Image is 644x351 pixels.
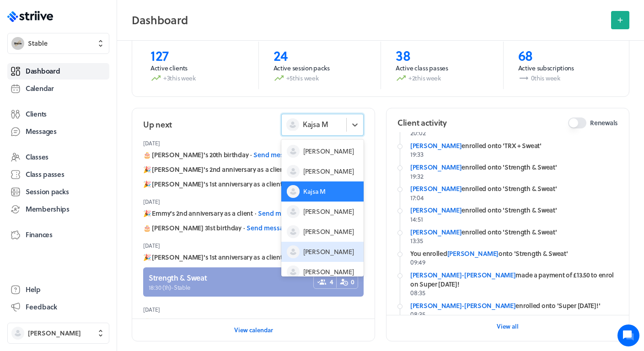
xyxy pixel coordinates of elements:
[26,302,57,312] span: Feedback
[274,47,366,64] p: 24
[274,64,366,73] p: Active session packs
[243,223,245,233] span: ·
[303,227,354,236] span: [PERSON_NAME]
[497,322,519,330] span: View all
[26,152,48,162] span: Classes
[518,64,611,73] p: Active subscriptions
[7,80,109,97] a: Calendar
[351,277,354,287] span: 0
[28,39,48,48] span: Stable
[410,271,618,288] div: made a payment of £13.50 to enrol on Super [DATE]!
[28,329,81,338] span: [PERSON_NAME]
[410,184,618,193] div: enrolled onto 'Strength & Sweat'
[303,147,354,156] span: [PERSON_NAME]
[143,302,364,317] header: [DATE]
[143,165,364,174] div: 🎉 [PERSON_NAME]'s 2nd anniversary as a client
[258,209,303,218] button: Send message
[410,228,618,237] div: enrolled onto 'Strength & Sweat'
[136,42,258,89] a: 127Active clients+3this week
[410,205,462,215] a: [PERSON_NAME]
[7,149,109,165] a: Classes
[410,301,515,310] a: [PERSON_NAME]-[PERSON_NAME]
[143,136,364,150] header: [DATE]
[7,166,109,183] a: Class passes
[150,73,244,84] p: +3 this week
[303,119,328,129] span: Kajsa M
[396,47,488,64] p: 38
[410,141,618,150] div: enrolled onto 'TRX + Sweat'
[143,119,172,130] h2: Up next
[330,277,333,287] span: 4
[410,227,462,237] a: [PERSON_NAME]
[303,207,354,216] span: [PERSON_NAME]
[518,73,611,84] p: 0 this week
[410,270,515,280] a: [PERSON_NAME]-[PERSON_NAME]
[7,201,109,218] a: Memberships
[410,162,462,172] a: [PERSON_NAME]
[132,11,606,29] h2: Dashboard
[590,118,618,128] span: Renewals
[247,223,291,233] button: Send message
[26,127,57,136] span: Messages
[503,42,626,89] a: 68Active subscriptions0this week
[7,323,109,344] button: [PERSON_NAME]
[396,73,488,84] p: +2 this week
[27,157,163,175] input: Search articles
[143,317,364,326] div: 🎂 [PERSON_NAME]'s 41st birthday
[7,33,109,54] button: StableStable
[12,142,171,153] p: Find an answer quickly
[410,184,462,193] a: [PERSON_NAME]
[497,317,519,335] button: View all
[14,61,169,90] h2: We're here to help. Ask us anything!
[26,84,54,93] span: Calendar
[14,106,169,125] button: New conversation
[7,184,109,200] a: Session packs
[26,187,69,197] span: Session packs
[396,64,488,73] p: Active class passes
[26,204,70,214] span: Memberships
[7,63,109,80] a: Dashboard
[26,170,64,179] span: Class passes
[150,64,244,73] p: Active clients
[410,141,462,150] a: [PERSON_NAME]
[253,150,298,160] button: Send message
[14,44,169,59] h1: Hi [PERSON_NAME]
[303,267,354,277] span: [PERSON_NAME]
[410,288,618,298] p: 08:35
[7,282,109,298] a: Help
[410,310,618,319] p: 08:35
[410,258,618,267] p: 09:49
[143,150,364,160] div: 🎂 [PERSON_NAME]'s 20th birthday
[252,317,296,326] button: Send message
[11,37,24,50] img: Stable
[234,321,273,339] button: View calendar
[143,209,364,218] div: 🎉 Emmy's 2nd anniversary as a client
[26,285,41,294] span: Help
[143,253,364,262] div: 🎉 [PERSON_NAME]'s 1st anniversary as a client
[410,163,618,172] div: enrolled onto 'Strength & Sweat'
[381,42,503,89] a: 38Active class passes+2this week
[410,150,618,159] p: 19:33
[568,117,586,128] button: Renewals
[303,247,354,256] span: [PERSON_NAME]
[143,238,364,253] header: [DATE]
[7,227,109,243] a: Finances
[410,206,618,215] div: enrolled onto 'Strength & Sweat'
[410,249,618,258] div: You enrolled onto 'Strength & Sweat'
[617,324,639,346] iframe: gist-messenger-bubble-iframe
[7,123,109,140] a: Messages
[447,249,499,258] a: [PERSON_NAME]
[303,167,354,176] span: [PERSON_NAME]
[410,172,618,181] p: 19:32
[410,301,618,310] div: enrolled onto 'Super [DATE]!'
[250,150,252,160] span: ·
[7,299,109,315] button: Feedback
[234,326,273,334] span: View calendar
[7,106,109,122] a: Clients
[410,193,618,202] p: 17:04
[143,180,364,189] div: 🎉 [PERSON_NAME]'s 1st anniversary as a client
[150,47,244,64] p: 127
[59,112,110,119] span: New conversation
[397,117,447,128] h2: Client activity
[410,215,618,224] p: 14:51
